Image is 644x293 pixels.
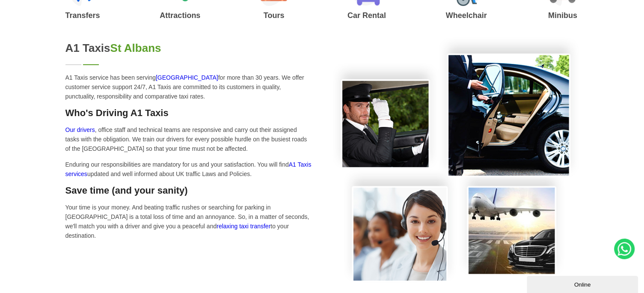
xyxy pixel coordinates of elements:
img: A1 Taxis in St Albans [332,37,579,283]
h3: Wheelchair [446,12,487,19]
a: relaxing taxi transfer [217,223,270,230]
h3: Tours [260,12,288,19]
a: A1 Taxis services [65,161,312,177]
p: A1 Taxis service has been serving for more than 30 years. We offer customer service support 24/7,... [65,73,312,101]
h3: Save time (and your sanity) [65,185,312,196]
h3: Minibus [546,12,579,19]
h3: Who's Driving A1 Taxis [65,108,312,119]
iframe: chat widget [527,274,640,293]
h3: Attractions [160,12,200,19]
h2: A1 Taxis [65,42,312,55]
h3: Car Rental [347,12,386,19]
p: Your time is your money. And beating traffic rushes or searching for parking in [GEOGRAPHIC_DATA]... [65,203,312,240]
p: , office staff and technical teams are responsive and carry out their assigned tasks with the obl... [65,125,312,153]
p: Enduring our responsibilities are mandatory for us and your satisfaction. You will find updated a... [65,160,312,179]
h3: Transfers [65,12,100,19]
span: St Albans [110,42,161,54]
a: [GEOGRAPHIC_DATA] [156,74,218,81]
a: Our drivers [65,126,95,133]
